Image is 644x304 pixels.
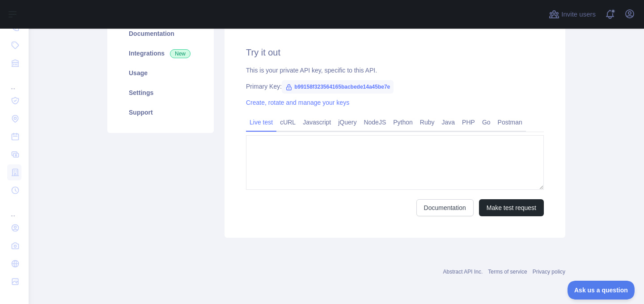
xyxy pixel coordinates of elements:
[276,115,299,129] a: cURL
[118,43,203,63] a: Integrations New
[118,63,203,83] a: Usage
[118,103,203,122] a: Support
[479,115,494,129] a: Go
[443,269,483,275] a: Abstract API Inc.
[416,199,474,216] a: Documentation
[335,115,360,129] a: jQuery
[360,115,390,129] a: NodeJS
[533,269,565,275] a: Privacy policy
[246,82,544,91] div: Primary Key:
[246,99,349,106] a: Create, rotate and manage your keys
[282,80,394,94] span: b99158f323564165bacbede14a45be7e
[170,49,191,58] span: New
[458,115,479,129] a: PHP
[479,199,544,216] button: Make test request
[568,281,635,300] iframe: Toggle Customer Support
[561,9,596,20] span: Invite users
[416,115,438,129] a: Ruby
[7,73,21,91] div: ...
[246,66,544,75] div: This is your private API key, specific to this API.
[494,115,526,129] a: Postman
[488,269,527,275] a: Terms of service
[246,46,544,59] h2: Try it out
[118,83,203,103] a: Settings
[7,200,21,218] div: ...
[246,115,276,129] a: Live test
[547,7,597,21] button: Invite users
[299,115,335,129] a: Javascript
[438,115,459,129] a: Java
[390,115,416,129] a: Python
[118,24,203,43] a: Documentation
